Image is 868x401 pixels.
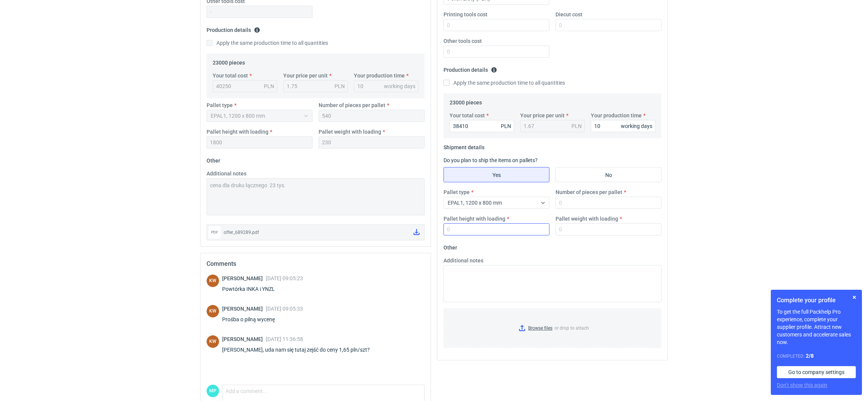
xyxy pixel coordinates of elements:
h2: Comments [207,259,425,268]
figcaption: MP [207,385,219,397]
label: Your production time [354,72,405,79]
span: [DATE] 09:05:23 [266,275,303,281]
label: Pallet weight with loading [556,215,618,223]
span: EPAL1, 1200 x 800 mm [448,200,502,206]
legend: 23000 pieces [450,96,482,106]
div: PLN [264,82,274,90]
div: Completed: [777,352,856,360]
input: 0 [450,120,514,132]
label: Yes [443,167,549,182]
label: Additional notes [207,170,246,177]
input: 0 [591,120,655,132]
div: Powtórka INKA i YNZL [222,285,303,293]
label: Printing tools cost [443,11,488,18]
figcaption: KW [207,335,219,348]
div: working days [384,82,415,90]
span: [DATE] 11:36:58 [266,336,303,342]
figcaption: KW [207,305,219,317]
label: Pallet type [207,101,233,109]
label: Diecut cost [556,11,582,18]
p: To get the full Packhelp Pro experience, complete your supplier profile. Attract new customers an... [777,308,856,346]
label: Other tools cost [443,37,482,45]
div: working days [621,122,652,130]
label: Pallet type [443,188,470,196]
div: PLN [335,82,345,90]
legend: Other [443,242,457,251]
label: Your total cost [450,112,485,119]
legend: 23000 pieces [213,57,245,66]
label: Pallet weight with loading [319,128,381,136]
div: Prośba o pilną wycenę [222,316,303,323]
div: offer_689289.pdf [224,229,407,236]
label: Your total cost [213,72,248,79]
span: [DATE] 09:05:33 [266,306,303,312]
input: 0 [443,223,549,235]
legend: Production details [207,24,260,33]
input: 0 [443,19,549,31]
div: Martyna Paroń [207,385,219,397]
label: Do you plan to ship the items on pallets? [443,157,538,163]
label: Pallet height with loading [207,128,268,136]
input: 0 [443,46,549,58]
label: Apply the same production time to all quantities [443,79,565,87]
label: Pallet height with loading [443,215,505,223]
figcaption: KW [207,275,219,287]
div: PLN [571,122,582,130]
label: No [556,167,661,182]
span: [PERSON_NAME] [222,275,266,281]
strong: 2 / 8 [806,353,814,359]
div: pdf [208,226,221,238]
h1: Complete your profile [777,296,856,305]
span: [PERSON_NAME] [222,336,266,342]
label: Number of pieces per pallet [556,188,622,196]
label: or drop to attach [444,309,661,347]
div: Klaudia Wiśniewska [207,305,219,317]
label: Your production time [591,112,642,119]
label: Apply the same production time to all quantities [207,39,328,47]
label: Additional notes [443,257,483,264]
input: 0 [556,223,661,235]
label: Your price per unit [283,72,328,79]
label: Your price per unit [520,112,565,119]
div: Klaudia Wiśniewska [207,335,219,348]
div: Klaudia Wiśniewska [207,275,219,287]
a: Go to company settings [777,366,856,378]
button: Skip for now [850,293,859,302]
div: [PERSON_NAME], uda nam się tutaj zejść do ceny 1,65 pln/szt? [222,346,379,354]
label: Number of pieces per pallet [319,101,385,109]
div: PLN [501,122,511,130]
legend: Other [207,155,220,164]
input: 0 [556,19,661,31]
input: 0 [556,197,661,209]
textarea: cena dla druku łącznego 23 tys. [207,178,425,215]
legend: Production details [443,64,497,73]
legend: Shipment details [443,141,485,150]
button: Don’t show this again [777,381,827,389]
span: [PERSON_NAME] [222,306,266,312]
